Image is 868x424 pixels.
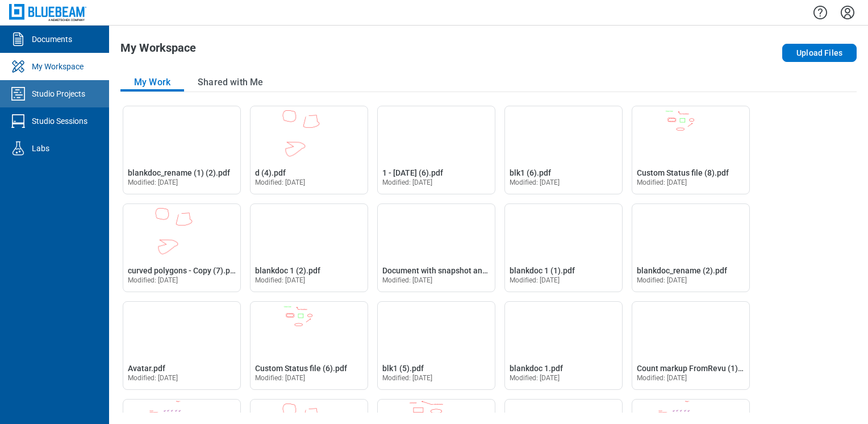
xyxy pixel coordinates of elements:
div: Studio Projects [32,88,85,99]
img: Custom Status file (6).pdf [251,302,368,356]
img: blk1 (5).pdf [378,302,495,356]
span: Custom Status file (8).pdf [637,168,729,177]
img: blankdoc 1 (2).pdf [251,204,368,259]
span: curved polygons - Copy (7).pdf [128,266,237,275]
button: Shared with Me [184,73,277,92]
div: Open blankdoc 1.pdf in Editor [504,301,623,390]
div: Open Document with snapshot and stamp markup.pdf in Editor [377,203,495,292]
button: Upload Files [782,44,857,62]
span: Custom Status file (6).pdf [255,364,347,373]
span: Count markup FromRevu (1).pdf [637,364,752,373]
img: blankdoc 1 (1).pdf [505,204,622,259]
span: Modified: [DATE] [382,276,433,284]
img: blankdoc_rename (1) (2).pdf [123,106,240,161]
img: blk1 (6).pdf [505,106,622,161]
span: Modified: [DATE] [255,178,306,186]
img: Document with snapshot and stamp markup.pdf [378,204,495,259]
span: Modified: [DATE] [637,374,687,382]
img: Avatar.pdf [123,302,240,356]
span: Modified: [DATE] [637,276,687,284]
span: Modified: [DATE] [128,276,178,284]
span: blk1 (6).pdf [510,168,551,177]
div: Open blankdoc_rename (1) (2).pdf in Editor [123,106,241,194]
span: Modified: [DATE] [255,276,306,284]
span: blankdoc_rename (1) (2).pdf [128,168,230,177]
div: Open d (4).pdf in Editor [250,106,368,194]
div: Open 1 - 12.7.2020 (6).pdf in Editor [377,106,495,194]
svg: My Workspace [9,57,27,76]
span: Modified: [DATE] [255,374,306,382]
span: blankdoc 1 (1).pdf [510,266,575,275]
span: Modified: [DATE] [128,374,178,382]
span: Modified: [DATE] [382,374,433,382]
div: Open Custom Status file (8).pdf in Editor [632,106,750,194]
div: Studio Sessions [32,115,87,127]
span: Avatar.pdf [128,364,165,373]
div: Open blankdoc 1 (2).pdf in Editor [250,203,368,292]
img: blankdoc 1.pdf [505,302,622,356]
div: Open blankdoc 1 (1).pdf in Editor [504,203,623,292]
span: blankdoc 1 (2).pdf [255,266,320,275]
span: Modified: [DATE] [382,178,433,186]
img: blankdoc_rename (2).pdf [632,204,749,259]
span: Modified: [DATE] [637,178,687,186]
div: Documents [32,34,72,45]
div: Open Count markup FromRevu (1).pdf in Editor [632,301,750,390]
span: blk1 (5).pdf [382,364,424,373]
img: Count markup FromRevu (1).pdf [632,302,749,356]
svg: Studio Projects [9,85,27,103]
div: Open blk1 (6).pdf in Editor [504,106,623,194]
img: 1 - 12.7.2020 (6).pdf [378,106,495,161]
span: 1 - [DATE] (6).pdf [382,168,443,177]
div: Open Avatar.pdf in Editor [123,301,241,390]
span: Modified: [DATE] [510,178,560,186]
div: Open curved polygons - Copy (7).pdf in Editor [123,203,241,292]
div: Labs [32,143,49,154]
span: Modified: [DATE] [510,374,560,382]
span: Modified: [DATE] [128,178,178,186]
img: d (4).pdf [251,106,368,161]
div: Open blk1 (5).pdf in Editor [377,301,495,390]
svg: Documents [9,30,27,48]
div: Open blankdoc_rename (2).pdf in Editor [632,203,750,292]
span: d (4).pdf [255,168,286,177]
button: My Work [120,73,184,92]
span: blankdoc 1.pdf [510,364,563,373]
h1: My Workspace [120,41,196,60]
button: Settings [838,3,857,22]
div: Open Custom Status file (6).pdf in Editor [250,301,368,390]
span: Modified: [DATE] [510,276,560,284]
svg: Studio Sessions [9,112,27,130]
div: My Workspace [32,61,84,72]
img: Bluebeam, Inc. [9,4,86,20]
img: Custom Status file (8).pdf [632,106,749,161]
img: curved polygons - Copy (7).pdf [123,204,240,259]
svg: Labs [9,139,27,157]
span: blankdoc_rename (2).pdf [637,266,727,275]
span: Document with snapshot and stamp markup.pdf [382,266,554,275]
